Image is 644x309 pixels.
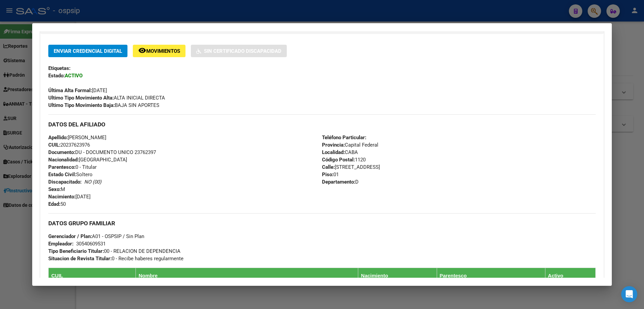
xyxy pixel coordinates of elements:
[48,186,61,192] strong: Sexo:
[48,95,165,101] span: ALTA INICIAL DIRECTA
[65,73,83,79] strong: ACTIVO
[48,179,82,185] strong: Discapacitado:
[322,179,359,185] span: D
[322,142,345,148] strong: Provincia:
[133,45,185,57] button: Movimientos
[322,142,378,148] span: Capital Federal
[437,268,545,284] th: Parentesco
[358,268,437,284] th: Nacimiento
[48,95,114,101] strong: Ultimo Tipo Movimiento Alta:
[48,149,156,155] span: DU - DOCUMENTO UNICO 23762397
[322,157,366,163] span: 1120
[48,194,91,200] span: [DATE]
[48,241,73,247] strong: Empleador:
[138,46,146,54] mat-icon: remove_red_eye
[54,48,122,54] span: Enviar Credencial Digital
[48,142,90,148] span: 20237623976
[84,179,101,185] i: NO (00)
[191,45,287,57] button: Sin Certificado Discapacidad
[48,121,596,128] h3: DATOS DEL AFILIADO
[48,186,65,192] span: M
[322,171,339,178] span: 01
[48,142,60,148] strong: CUIL:
[48,45,127,57] button: Enviar Credencial Digital
[48,233,92,239] strong: Gerenciador / Plan:
[545,268,595,284] th: Activo
[48,201,60,207] strong: Edad:
[48,65,70,71] strong: Etiquetas:
[322,149,345,155] strong: Localidad:
[48,149,75,155] strong: Documento:
[322,149,358,155] span: CABA
[48,157,79,163] strong: Nacionalidad:
[48,171,93,178] span: Soltero
[322,164,380,170] span: [STREET_ADDRESS]
[322,157,355,163] strong: Código Postal:
[48,220,596,227] h3: DATOS GRUPO FAMILIAR
[48,164,75,170] strong: Parentesco:
[48,102,159,108] span: BAJA SIN APORTES
[48,201,66,207] span: 50
[48,157,127,163] span: [GEOGRAPHIC_DATA]
[204,48,281,54] span: Sin Certificado Discapacidad
[48,256,183,262] span: 0 - Recibe haberes regularmente
[48,134,68,141] strong: Apellido:
[48,233,144,239] span: A01 - OSPSIP / Sin Plan
[322,171,333,178] strong: Piso:
[136,268,358,284] th: Nombre
[322,134,366,141] strong: Teléfono Particular:
[146,48,180,54] span: Movimientos
[48,73,65,79] strong: Estado:
[621,286,637,302] div: Open Intercom Messenger
[76,240,106,247] div: 30540609531
[48,171,76,178] strong: Estado Civil:
[49,268,136,284] th: CUIL
[48,87,107,93] span: [DATE]
[48,87,92,93] strong: Última Alta Formal:
[48,194,75,200] strong: Nacimiento:
[48,102,115,108] strong: Ultimo Tipo Movimiento Baja:
[48,256,112,262] strong: Situacion de Revista Titular:
[48,248,180,254] span: 00 - RELACION DE DEPENDENCIA
[48,248,104,254] strong: Tipo Beneficiario Titular:
[322,164,335,170] strong: Calle:
[48,164,97,170] span: 0 - Titular
[322,179,355,185] strong: Departamento:
[48,134,106,141] span: [PERSON_NAME]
